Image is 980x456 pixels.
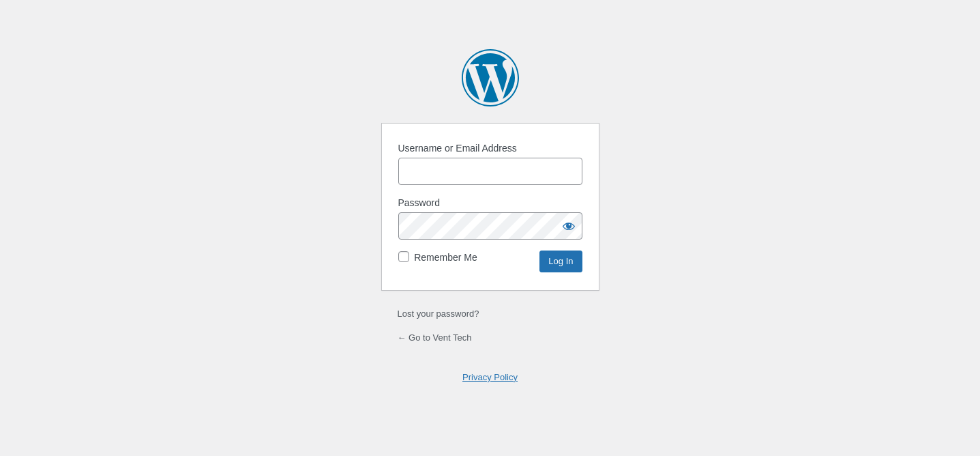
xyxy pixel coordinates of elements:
input: Log In [539,251,582,272]
a: Lost your password? [398,309,479,319]
a: Powered by WordPress [462,49,519,106]
label: Username or Email Address [398,141,517,156]
label: Password [398,196,440,210]
a: Privacy Policy [462,372,518,382]
label: Remember Me [414,251,477,265]
button: Show password [555,212,582,240]
a: ← Go to Vent Tech [398,332,472,343]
